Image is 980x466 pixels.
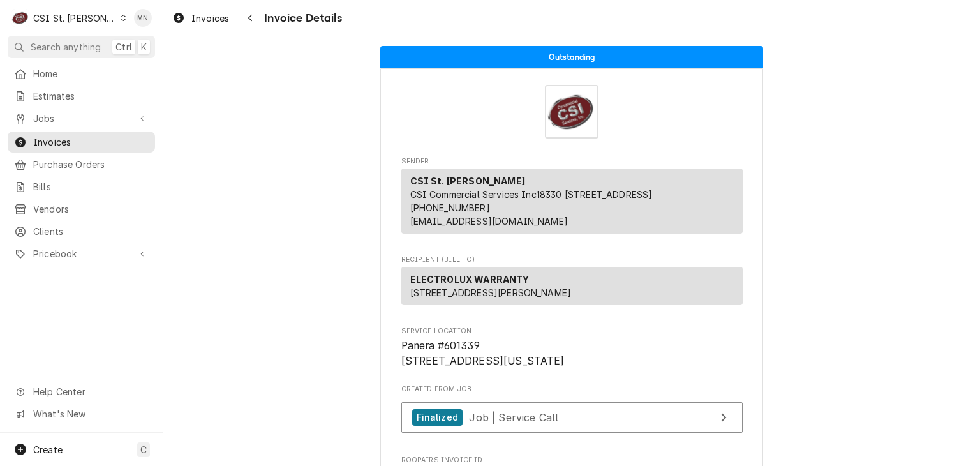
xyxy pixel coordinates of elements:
strong: ELECTROLUX WARRANTY [410,274,530,285]
span: What's New [33,407,147,421]
a: View Job [401,402,743,433]
a: Invoices [167,8,234,29]
a: Clients [8,221,155,242]
div: Invoice Sender [401,156,743,239]
a: Home [8,63,155,84]
div: Melissa Nehls's Avatar [134,9,152,27]
div: Sender [401,169,743,234]
span: Service Location [401,338,743,368]
div: MN [134,9,152,27]
div: Status [380,46,763,68]
span: Vendors [33,202,149,216]
span: Sender [401,156,743,167]
span: Ctrl [115,40,132,54]
span: Bills [33,180,149,193]
a: Purchase Orders [8,154,155,175]
span: Panera #601339 [STREET_ADDRESS][US_STATE] [401,340,565,367]
span: Invoice Details [260,10,341,27]
a: Go to Jobs [8,108,155,129]
span: Pricebook [33,247,130,260]
span: Jobs [33,112,130,125]
a: Go to What's New [8,403,155,425]
a: Invoices [8,132,155,153]
div: C [11,9,29,27]
span: Purchase Orders [33,158,149,171]
span: [STREET_ADDRESS][PERSON_NAME] [410,287,572,298]
span: Outstanding [549,53,595,61]
div: Created From Job [401,384,743,439]
span: Created From Job [401,384,743,395]
span: Invoices [33,135,149,149]
span: Estimates [33,89,149,103]
span: Recipient (Bill To) [401,255,743,265]
span: Home [33,67,149,80]
strong: CSI St. [PERSON_NAME] [410,176,525,186]
span: Create [33,444,63,455]
span: Search anything [31,40,101,54]
div: Finalized [412,409,463,426]
a: Estimates [8,86,155,107]
span: Job | Service Call [469,410,558,423]
a: Go to Pricebook [8,243,155,264]
div: Invoice Recipient [401,255,743,311]
div: Recipient (Bill To) [401,267,743,305]
button: Navigate back [240,8,260,28]
span: CSI Commercial Services Inc18330 [STREET_ADDRESS] [410,189,653,200]
span: K [141,40,147,54]
a: [PHONE_NUMBER] [410,202,490,213]
span: Roopairs Invoice ID [401,455,743,465]
a: Vendors [8,199,155,220]
img: Logo [545,85,598,139]
a: [EMAIL_ADDRESS][DOMAIN_NAME] [410,216,568,227]
div: CSI St. Louis's Avatar [11,9,29,27]
div: Sender [401,169,743,239]
a: Bills [8,176,155,197]
button: Search anythingCtrlK [8,36,155,58]
div: Recipient (Bill To) [401,267,743,310]
a: Go to Help Center [8,381,155,402]
span: Clients [33,225,149,238]
div: CSI St. [PERSON_NAME] [33,11,116,25]
div: Service Location [401,326,743,369]
span: C [140,443,147,456]
span: Help Center [33,385,147,398]
span: Invoices [191,11,229,25]
span: Service Location [401,326,743,336]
